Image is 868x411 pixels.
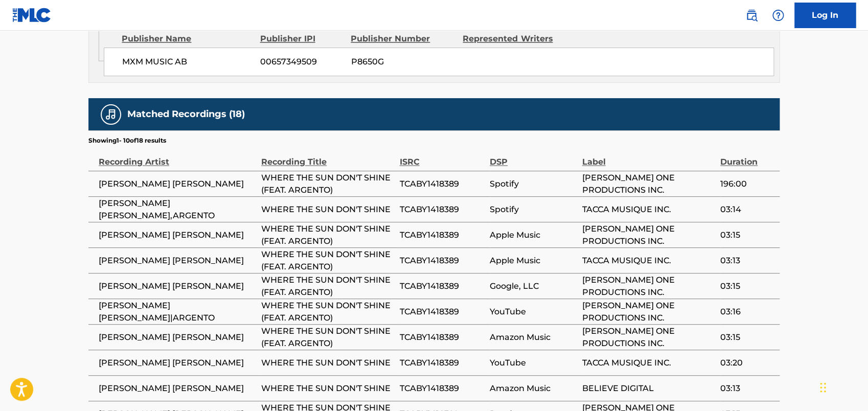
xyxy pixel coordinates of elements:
span: 03:15 [720,229,774,241]
span: [PERSON_NAME] [PERSON_NAME] [99,356,256,369]
span: TCABY1418389 [399,203,484,215]
span: 03:13 [720,382,774,394]
span: TCABY1418389 [399,177,484,190]
p: Showing 1 - 10 of 18 results [88,136,166,145]
span: [PERSON_NAME] [PERSON_NAME],ARGENTO [99,197,256,221]
span: WHERE THE SUN DON'T SHINE (FEAT. ARGENTO) [261,273,394,298]
span: WHERE THE SUN DON'T SHINE (FEAT. ARGENTO) [261,248,394,272]
span: Amazon Music [490,331,577,343]
span: WHERE THE SUN DON'T SHINE [261,203,394,215]
img: search [745,9,758,21]
span: [PERSON_NAME] [PERSON_NAME]|ARGENTO [99,299,256,324]
span: Apple Music [490,229,577,241]
div: Publisher Name [122,33,252,45]
span: 03:13 [720,254,774,266]
span: P8650G [351,56,455,68]
div: DSP [490,145,577,168]
span: WHERE THE SUN DON'T SHINE [261,356,394,369]
div: Publisher Number [351,33,455,45]
div: Help [768,5,788,26]
img: MLC Logo [12,8,52,22]
span: [PERSON_NAME] [PERSON_NAME] [99,280,256,292]
span: 03:15 [720,280,774,292]
span: WHERE THE SUN DON'T SHINE [261,382,394,394]
a: Public Search [741,5,762,26]
span: TCABY1418389 [399,331,484,343]
div: Duration [720,145,774,168]
span: Spotify [490,203,577,215]
span: BELIEVE DIGITAL [582,382,715,394]
span: 196:00 [720,177,774,190]
span: 03:20 [720,356,774,369]
span: [PERSON_NAME] [PERSON_NAME] [99,177,256,190]
div: Label [582,145,715,168]
div: Publisher IPI [260,33,343,45]
div: Represented Writers [463,33,567,45]
div: Recording Artist [99,145,256,168]
span: WHERE THE SUN DON'T SHINE (FEAT. ARGENTO) [261,222,394,247]
span: Amazon Music [490,382,577,394]
span: 03:14 [720,203,774,215]
span: TCABY1418389 [399,254,484,266]
h5: Matched Recordings (18) [127,108,245,120]
span: Spotify [490,177,577,190]
span: Google, LLC [490,280,577,292]
span: [PERSON_NAME] [PERSON_NAME] [99,254,256,266]
span: TCABY1418389 [399,305,484,317]
span: TCABY1418389 [399,356,484,369]
span: [PERSON_NAME] [PERSON_NAME] [99,229,256,241]
img: Matched Recordings [105,108,117,121]
span: [PERSON_NAME] ONE PRODUCTIONS INC. [582,299,715,324]
span: TACCA MUSIQUE INC. [582,254,715,266]
div: Drag [820,372,826,403]
span: Apple Music [490,254,577,266]
span: TCABY1418389 [399,382,484,394]
div: ISRC [399,145,484,168]
iframe: Chat Widget [817,362,868,411]
span: MXM MUSIC AB [122,56,253,68]
span: WHERE THE SUN DON'T SHINE (FEAT. ARGENTO) [261,325,394,349]
div: Recording Title [261,145,394,168]
span: WHERE THE SUN DON'T SHINE (FEAT. ARGENTO) [261,171,394,196]
span: 00657349509 [260,56,343,68]
span: [PERSON_NAME] ONE PRODUCTIONS INC. [582,171,715,196]
span: [PERSON_NAME] ONE PRODUCTIONS INC. [582,273,715,298]
span: TACCA MUSIQUE INC. [582,203,715,215]
span: 03:15 [720,331,774,343]
span: YouTube [490,356,577,369]
span: YouTube [490,305,577,317]
span: WHERE THE SUN DON'T SHINE (FEAT. ARGENTO) [261,299,394,324]
span: [PERSON_NAME] [PERSON_NAME] [99,331,256,343]
span: TACCA MUSIQUE INC. [582,356,715,369]
span: 03:16 [720,305,774,317]
span: [PERSON_NAME] ONE PRODUCTIONS INC. [582,222,715,247]
span: [PERSON_NAME] [PERSON_NAME] [99,382,256,394]
span: TCABY1418389 [399,280,484,292]
span: [PERSON_NAME] ONE PRODUCTIONS INC. [582,325,715,349]
img: help [772,9,784,21]
a: Log In [794,3,856,28]
span: TCABY1418389 [399,229,484,241]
